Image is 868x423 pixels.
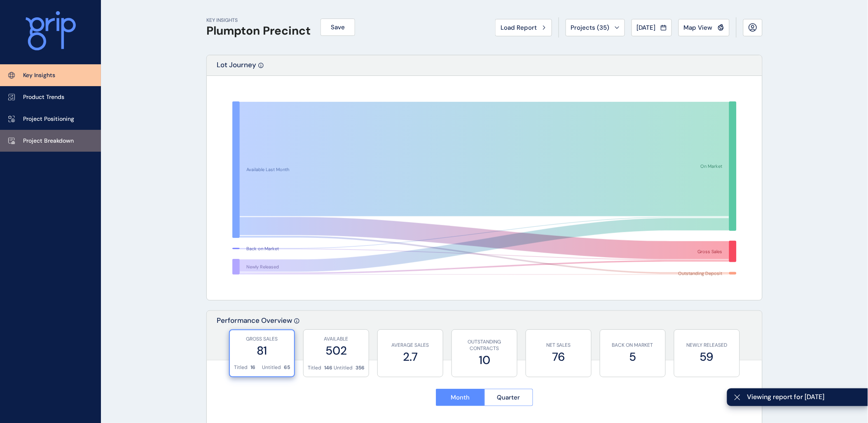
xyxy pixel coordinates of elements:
p: 65 [284,364,290,371]
p: Key Insights [23,71,55,80]
p: AVAILABLE [308,336,365,343]
p: 16 [250,364,255,371]
p: KEY INSIGHTS [206,17,311,24]
button: Projects (35) [566,19,625,36]
span: Quarter [497,393,520,402]
span: Save [331,23,345,31]
button: Quarter [484,389,533,406]
span: Viewing report for [DATE] [747,392,861,402]
button: Load Report [495,19,552,36]
span: [DATE] [637,23,656,32]
label: 59 [678,349,735,365]
p: 356 [356,364,365,371]
p: Titled [308,364,321,371]
p: Performance Overview [217,316,292,360]
p: Lot Journey [217,60,256,75]
p: Untitled [334,364,353,371]
span: Month [451,393,470,402]
span: Map View [684,23,713,32]
p: OUTSTANDING CONTRACTS [456,338,513,352]
p: Product Trends [23,93,64,101]
p: Untitled [262,364,281,371]
label: 502 [308,343,365,359]
h1: Plumpton Precinct [206,24,311,38]
p: Project Breakdown [23,137,74,145]
p: AVERAGE SALES [382,342,439,349]
button: [DATE] [632,19,672,36]
p: Titled [234,364,248,371]
p: Project Positioning [23,115,74,123]
p: BACK ON MARKET [604,342,661,349]
span: Load Report [501,23,537,32]
button: Month [436,389,484,406]
p: GROSS SALES [234,336,290,343]
button: Save [321,19,355,36]
span: Projects ( 35 ) [571,23,610,32]
button: Map View [678,19,730,36]
p: 146 [324,364,332,371]
p: NET SALES [530,342,587,349]
label: 2.7 [382,349,439,365]
label: 81 [234,343,290,359]
label: 10 [456,352,513,368]
label: 5 [604,349,661,365]
label: 76 [530,349,587,365]
p: NEWLY RELEASED [678,342,735,349]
